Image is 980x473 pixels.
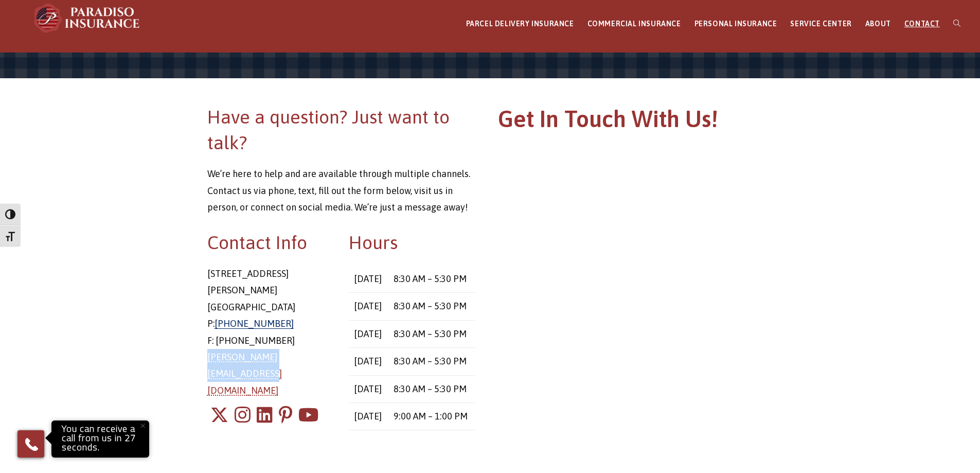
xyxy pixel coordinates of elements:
span: SERVICE CENTER [790,20,851,28]
span: COMMERCIAL INSURANCE [587,20,681,28]
span: PERSONAL INSURANCE [694,20,777,28]
td: [DATE] [349,348,388,375]
a: Pinterest [279,399,292,431]
a: Youtube [298,399,318,431]
a: Instagram [235,399,251,431]
p: We’re here to help and are available through multiple channels. Contact us via phone, text, fill ... [207,166,476,216]
span: ABOUT [865,20,891,28]
h2: Hours [349,230,475,255]
a: X [210,399,228,431]
td: [DATE] [349,266,388,293]
time: 8:30 AM – 5:30 PM [394,356,467,366]
h2: Have a question? Just want to talk? [207,104,476,156]
td: [DATE] [349,375,388,402]
td: [DATE] [349,293,388,320]
a: [PHONE_NUMBER] [215,318,294,329]
td: [DATE] [349,402,388,430]
img: Paradiso Insurance [31,3,144,33]
td: [DATE] [349,320,388,347]
h2: Contact Info [207,230,334,255]
time: 8:30 AM – 5:30 PM [394,273,467,284]
time: 8:30 AM – 5:30 PM [394,383,467,394]
a: [PERSON_NAME][EMAIL_ADDRESS][DOMAIN_NAME] [207,352,282,396]
p: [STREET_ADDRESS] [PERSON_NAME][GEOGRAPHIC_DATA] P: F: [PHONE_NUMBER] [207,266,334,399]
span: CONTACT [904,20,940,28]
time: 8:30 AM – 5:30 PM [394,301,467,311]
time: 8:30 AM – 5:30 PM [394,328,467,339]
a: LinkedIn [257,399,273,431]
span: PARCEL DELIVERY INSURANCE [466,20,574,28]
time: 9:00 AM – 1:00 PM [394,411,468,422]
h1: Get In Touch With Us! [498,104,767,139]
